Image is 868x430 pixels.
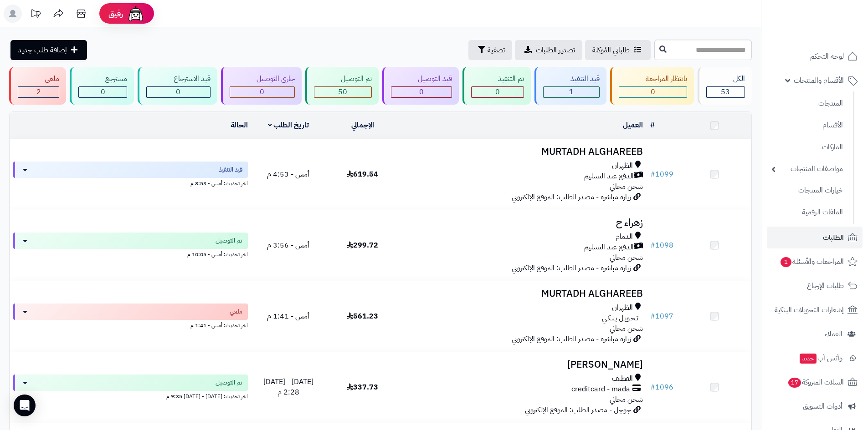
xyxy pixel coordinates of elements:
span: إضافة طلب جديد [18,45,67,56]
span: 0 [419,86,424,97]
span: الطلبات [823,231,844,244]
div: اخر تحديث: [DATE] - [DATE] 9:35 م [13,391,248,400]
a: # [650,120,655,131]
a: طلباتي المُوكلة [585,40,651,60]
div: 0 [147,87,210,97]
span: قيد التنفيذ [219,165,242,174]
div: جاري التوصيل [230,74,295,84]
span: السلات المتروكة [787,376,844,389]
span: تم التوصيل [216,378,242,387]
span: الظهران [612,303,633,313]
div: ملغي [18,74,59,84]
span: إشعارات التحويلات البنكية [775,304,844,316]
div: 2 [18,87,59,97]
div: 0 [472,87,524,97]
a: السلات المتروكة17 [767,371,863,393]
a: #1098 [650,240,673,251]
h3: MURTADH ALGHAREEB [403,147,643,157]
span: زيارة مباشرة - مصدر الطلب: الموقع الإلكتروني [512,192,631,202]
div: مسترجع [78,74,127,84]
span: creditcard - mada [571,384,630,395]
a: الطلبات [767,227,863,248]
h3: [PERSON_NAME] [403,359,643,370]
span: # [650,169,655,180]
span: الأقسام والمنتجات [794,74,844,87]
a: إشعارات التحويلات البنكية [767,299,863,321]
span: 0 [651,86,655,97]
span: المراجعات والأسئلة [780,255,844,268]
div: 0 [391,87,452,97]
span: أدوات التسويق [803,400,842,413]
span: 0 [101,86,105,97]
a: قيد التنفيذ 1 [533,67,608,105]
div: قيد التنفيذ [543,74,599,84]
a: طلبات الإرجاع [767,275,863,297]
span: شحن مجاني [610,181,643,192]
span: جديد [800,354,817,364]
span: شحن مجاني [610,252,643,263]
div: قيد الاسترجاع [146,74,210,84]
div: 0 [230,87,294,97]
a: تم التوصيل 50 [303,67,380,105]
a: #1096 [650,382,673,393]
a: تاريخ الطلب [268,120,309,131]
span: 0 [495,86,500,97]
span: تصفية [488,45,505,56]
h3: زهراء ح [403,218,643,228]
img: ai-face.png [127,5,145,23]
a: قيد الاسترجاع 0 [136,67,219,105]
span: 0 [176,86,180,97]
button: تصفية [468,40,512,60]
div: قيد التوصيل [391,74,452,84]
a: خيارات المنتجات [767,181,847,200]
span: الظهران [612,161,633,171]
span: # [650,382,655,393]
div: 0 [79,87,127,97]
a: مسترجع 0 [68,67,136,105]
a: الكل53 [696,67,754,105]
a: وآتس آبجديد [767,347,863,369]
div: الكل [706,74,745,84]
span: 17 [788,377,801,388]
div: بانتظار المراجعة [619,74,687,84]
span: 337.73 [347,382,378,393]
span: العملاء [825,328,842,340]
a: المراجعات والأسئلة1 [767,251,863,273]
a: #1099 [650,169,673,180]
div: تم التنفيذ [471,74,524,84]
div: اخر تحديث: أمس - 1:41 م [13,320,248,329]
span: 0 [260,86,264,97]
h3: MURTADH ALGHAREEB [403,288,643,299]
a: جاري التوصيل 0 [219,67,303,105]
a: تصدير الطلبات [515,40,582,60]
span: # [650,311,655,322]
div: Open Intercom Messenger [14,395,36,416]
span: رفيق [108,8,123,19]
a: الإجمالي [351,120,374,131]
div: 50 [314,87,371,97]
a: العملاء [767,323,863,345]
a: العميل [623,120,643,131]
a: الحالة [231,120,248,131]
span: تم التوصيل [216,236,242,245]
div: 1 [544,87,599,97]
a: مواصفات المنتجات [767,159,847,179]
div: اخر تحديث: أمس - 8:53 م [13,178,248,187]
span: طلباتي المُوكلة [592,45,630,56]
span: أمس - 3:56 م [267,240,309,251]
span: الدمام [616,232,633,242]
a: أدوات التسويق [767,395,863,417]
span: ملغي [230,307,242,316]
a: تم التنفيذ 0 [461,67,533,105]
span: الدفع عند التسليم [584,171,634,182]
a: الأقسام [767,116,847,135]
span: شحن مجاني [610,323,643,334]
a: ملغي 2 [7,67,68,105]
span: جوجل - مصدر الطلب: الموقع الإلكتروني [525,405,631,415]
img: logo-2.png [806,7,859,26]
a: لوحة التحكم [767,46,863,67]
span: تـحـويـل بـنـكـي [602,313,638,324]
a: الماركات [767,137,847,157]
span: 1 [569,86,574,97]
span: زيارة مباشرة - مصدر الطلب: الموقع الإلكتروني [512,334,631,344]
